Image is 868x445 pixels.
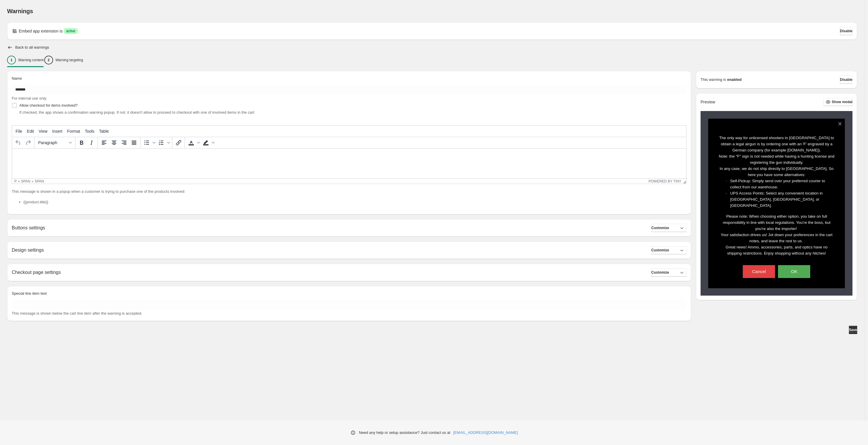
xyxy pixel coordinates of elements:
[13,138,23,148] button: Undo
[840,76,852,84] button: Disable
[14,179,17,183] div: p
[823,98,852,106] button: Show modal
[156,138,171,148] div: Numbered list
[12,189,686,195] p: This message is shown in a popup when a customer is trying to purchase one of the products involved:
[18,58,44,62] p: Warning content
[109,138,119,148] button: Align center
[651,268,686,277] button: Customize
[129,138,139,148] button: Justify
[727,77,742,83] strong: enabled
[27,129,34,134] span: Edit
[7,54,44,66] button: 1Warning content
[12,149,686,178] iframe: Rich Text Area
[99,138,109,148] button: Align left
[719,154,834,165] span: Note: the "F" sign is not needed while having a hunting license and registering the gun individua...
[730,179,825,189] span: Self-Pickup: Simply send over your preferred courier to collect from our warehouse.
[840,27,852,35] button: Disable
[849,328,857,332] span: Save
[44,56,53,64] div: 2
[12,96,47,100] span: For internal use only.
[19,103,78,108] span: Allow checkout for items involved?
[77,138,87,148] button: Bold
[726,245,828,255] span: Great news! Ammo, accessories, parts, and optics have no shipping restrictions. Enjoy shopping wi...
[44,54,83,66] button: 2Warning targeting
[87,138,96,148] button: Italic
[52,129,62,134] span: Insert
[721,233,833,243] span: Your satisfaction drives us! Jot down your preferences in the cart notes, and leave the rest to us.
[186,138,201,148] div: Text color
[12,247,44,253] h2: Design settings
[649,179,681,183] a: Powered by Tiny
[681,179,686,184] div: Resize
[119,138,129,148] button: Align right
[840,29,852,33] span: Disable
[12,270,61,275] h2: Checkout page settings
[743,265,775,278] button: Cancel
[21,179,30,183] div: span
[19,110,254,115] span: If checked, the app shows a confirmation warning popup. If not, it doesn't allow to proceed to ch...
[23,138,33,148] button: Redo
[12,291,47,296] span: Special line item text
[201,138,216,148] div: Background color
[23,199,686,205] li: {{product.title}}
[55,58,83,62] p: Warning targeting
[720,166,833,177] span: In any case, we do not ship directly to [GEOGRAPHIC_DATA]. So here you have some alternatives:
[15,45,49,50] h2: Back to all warnings
[849,326,857,334] button: Save
[174,138,184,148] button: Insert/edit link
[85,129,94,134] span: Tools
[142,138,156,148] div: Bullet list
[723,214,830,231] span: Please note: When choosing either option, you take on full responsibility in line with local regu...
[66,29,75,33] span: active
[778,265,810,278] button: OK
[453,430,518,436] a: [EMAIL_ADDRESS][DOMAIN_NAME]
[99,129,109,134] span: Table
[39,129,48,134] span: View
[18,179,20,183] div: »
[651,248,669,253] span: Customize
[832,100,852,104] span: Show modal
[12,76,22,81] span: Name
[2,5,672,73] body: Rich Text Area. Press ALT-0 for help.
[12,225,45,231] h2: Buttons settings
[36,138,74,148] button: Formats
[651,226,669,230] span: Customize
[719,136,834,152] span: The only way for unlicensed shooters in [GEOGRAPHIC_DATA] to obtain a legal airgun is by ordering...
[38,140,67,145] span: Paragraph
[67,129,80,134] span: Format
[701,100,715,105] h2: Preview
[32,179,34,183] div: »
[730,191,823,208] span: UPS Access Points: Select any convenient location in [GEOGRAPHIC_DATA], [GEOGRAPHIC_DATA], or [GE...
[651,270,669,275] span: Customize
[12,311,142,316] span: This message is shown below the cart line item after the warning is accepted.
[840,77,852,82] span: Disable
[19,28,62,34] p: Embed app extension is
[7,8,33,14] span: Warnings
[651,246,686,254] button: Customize
[651,224,686,232] button: Customize
[701,77,726,83] p: This warning is
[35,179,44,183] div: span
[16,129,22,134] span: File
[7,56,16,64] div: 1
